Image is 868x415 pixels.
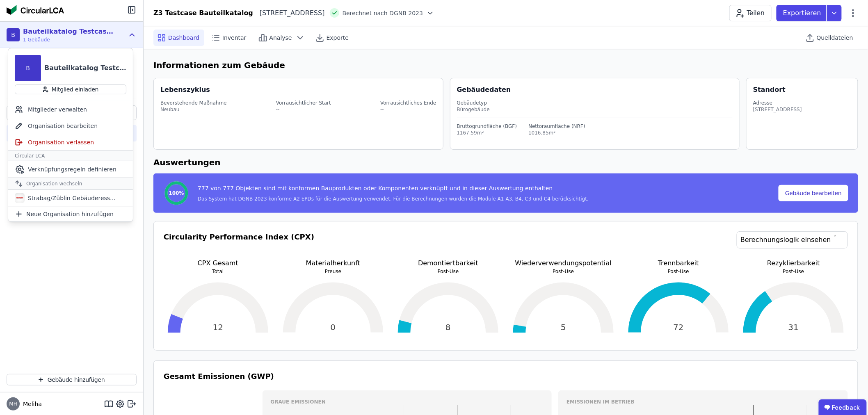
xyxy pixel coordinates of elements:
[457,100,733,106] div: Gebäudetyp
[8,150,133,161] div: Circular LCA
[783,8,823,18] p: Exportieren
[753,100,802,106] div: Adresse
[739,268,848,275] p: Post-Use
[160,100,227,106] div: Bevorstehende Maßnahme
[279,258,388,268] p: Materialherkunft
[160,106,227,113] div: Neubau
[753,85,786,95] div: Standort
[153,156,858,169] h6: Auswertungen
[380,100,436,106] div: Vorrausichtliches Ende
[729,5,772,21] button: Teilen
[9,401,17,406] span: MH
[15,55,41,81] div: B
[164,258,272,268] p: CPX Gesamt
[169,190,184,196] span: 100%
[23,27,117,36] div: Bauteilkatalog Testcase Z3
[222,34,247,42] span: Inventar
[737,231,848,249] a: Berechnungslogik einsehen
[327,34,349,42] span: Exporte
[779,185,848,201] button: Gebäude bearbeiten
[8,101,133,118] div: Mitglieder verwalten
[153,59,858,71] h6: Informationen zum Gebäude
[276,100,331,106] div: Vorrausichtlicher Start
[394,268,503,275] p: Post-Use
[15,193,25,203] img: Strabag/Züblin Gebäuderessourcenpass Gruppe
[25,194,119,202] div: Strabag/Züblin Gebäuderessourcenpass Gruppe
[528,130,585,136] div: 1016.85m²
[8,134,133,150] div: Organisation verlassen
[276,106,331,113] div: --
[457,85,740,95] div: Gebäudedaten
[509,268,618,275] p: Post-Use
[7,374,137,385] button: Gebäude hinzufügen
[168,34,199,42] span: Dashboard
[28,165,116,173] span: Verknüpfungsregeln definieren
[380,106,436,113] div: --
[164,371,848,382] h3: Gesamt Emissionen (GWP)
[26,210,114,218] span: Neue Organisation hinzufügen
[457,123,517,130] div: Bruttogrundfläche (BGF)
[753,106,802,113] div: [STREET_ADDRESS]
[164,231,314,258] h3: Circularity Performance Index (CPX)
[457,130,517,136] div: 1167.59m²
[8,178,133,190] div: Organisation wechseln
[528,123,585,130] div: Nettoraumfläche (NRF)
[343,9,423,17] span: Berechnet nach DGNB 2023
[509,258,618,268] p: Wiederverwendungspotential
[20,400,42,408] span: Meliha
[270,34,292,42] span: Analyse
[153,8,253,18] div: Z3 Testcase Bauteilkatalog
[624,268,733,275] p: Post-Use
[394,258,503,268] p: Demontiertbarkeit
[817,34,853,42] span: Quelldateien
[7,28,20,41] div: B
[8,118,133,134] div: Organisation bearbeiten
[457,106,733,113] div: Bürogebäude
[198,184,589,196] div: 777 von 777 Objekten sind mit konformen Bauprodukten oder Komponenten verknüpft und in dieser Aus...
[739,258,848,268] p: Rezyklierbarkeit
[160,85,210,95] div: Lebenszyklus
[15,84,126,94] button: Mitglied einladen
[566,399,840,405] h3: Emissionen im betrieb
[164,268,272,275] p: Total
[624,258,733,268] p: Trennbarkeit
[198,196,589,202] div: Das System hat DGNB 2023 konforme A2 EPDs für die Auswertung verwendet. Für die Berechnungen wurd...
[23,36,117,43] span: 1 Gebäude
[279,268,388,275] p: Preuse
[44,63,126,73] div: Bauteilkatalog Testcase Z3
[7,5,64,15] img: Concular
[271,399,544,405] h3: Graue Emissionen
[253,8,325,18] div: [STREET_ADDRESS]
